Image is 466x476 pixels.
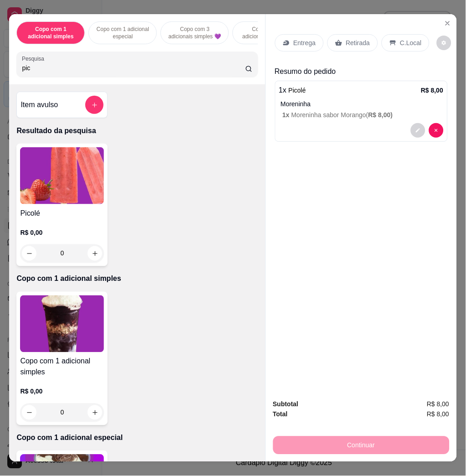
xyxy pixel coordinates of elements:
[437,36,451,50] button: decrease-product-quantity
[96,26,149,40] p: Copo com 1 adicional especial
[294,38,316,47] p: Entrega
[21,99,58,110] h4: Item avulso
[20,208,104,219] h4: Picolé
[275,66,448,77] p: Resumo do pedido
[368,111,393,119] span: R$ 8,00 )
[281,99,444,109] p: Moreninha
[24,26,77,40] p: Copo com 1 adicional simples
[20,356,104,378] h4: Copo com 1 adicional simples
[427,399,450,409] span: R$ 8,00
[22,63,245,72] input: Pesquisa
[273,411,288,418] strong: Total
[289,87,306,94] span: Picolé
[16,125,258,136] p: Resultado da pesquisa
[411,123,425,138] button: decrease-product-quantity
[20,228,104,237] p: R$ 0,00
[20,387,104,396] p: R$ 0,00
[168,26,221,40] p: Copo com 3 adicionais simples 💜
[16,433,258,444] p: Copo com 1 adicional especial
[20,295,104,352] img: product-image
[283,111,291,119] span: 1 x
[421,86,444,95] p: R$ 8,00
[22,55,47,62] label: Pesquisa
[20,147,104,204] img: product-image
[346,38,370,47] p: Retirada
[440,16,455,31] button: Close
[400,38,422,47] p: C.Local
[429,123,444,138] button: decrease-product-quantity
[85,96,104,114] button: add-separate-item
[273,401,299,408] strong: Subtotal
[427,409,450,419] span: R$ 8,00
[283,110,444,119] p: Moreninha sabor Morango (
[240,26,293,40] p: Copo com 2 adicionais simples e 1 especial💜
[279,85,306,96] p: 1 x
[16,274,258,285] p: Copo com 1 adicional simples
